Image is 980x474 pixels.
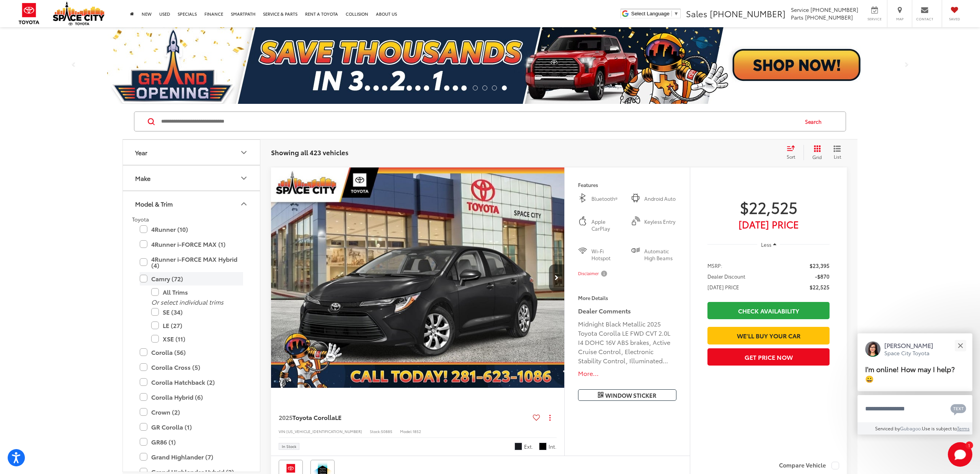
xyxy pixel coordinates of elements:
[381,428,392,434] span: 50885
[279,413,292,422] span: 2025
[948,442,972,467] svg: Start Chat
[539,443,547,450] span: Black
[922,425,957,431] span: Use is subject to
[282,444,296,448] span: In Stock
[123,166,261,190] button: MakeMake
[140,253,243,272] label: 4Runner i-FORCE MAX Hybrid (4)
[140,272,243,285] label: Camry (72)
[810,6,858,13] span: [PHONE_NUMBER]
[951,403,966,415] svg: Text
[812,154,822,160] span: Grid
[286,428,362,434] span: [US_VEHICLE_IDENTIFICATION_NUMBER]
[578,369,676,378] button: More...
[884,341,933,349] p: [PERSON_NAME]
[598,392,603,399] i: Window Sticker
[140,435,243,449] label: GR86 (1)
[135,149,147,156] div: Year
[370,428,381,434] span: Stock:
[891,16,908,21] span: Map
[335,413,341,422] span: LE
[791,6,809,13] span: Service
[135,174,150,182] div: Make
[53,2,105,25] img: Space City Toyota
[900,425,922,431] a: Gubagoo.
[140,346,243,359] label: Corolla (56)
[151,332,243,346] label: XSE (11)
[279,428,286,434] span: VIN:
[292,413,335,422] span: Toyota Corolla
[779,462,839,469] label: Compare Vehicle
[591,195,624,203] span: Bluetooth®
[151,305,243,319] label: SE (34)
[140,450,243,464] label: Grand Highlander (7)
[707,302,830,319] a: Check Availability
[239,199,248,208] div: Model & Trim
[810,262,830,269] span: $23,395
[946,16,963,21] span: Saved
[707,327,830,344] a: We'll Buy Your Car
[761,241,771,248] span: Less
[151,297,224,306] i: Or select individual trims
[631,11,670,16] span: Select Language
[271,167,565,388] div: 2025 Toyota Corolla LE 0
[549,415,550,421] span: dropdown dots
[271,167,565,388] a: 2025 Toyota Corolla LE2025 Toyota Corolla LE2025 Toyota Corolla LE2025 Toyota Corolla LE
[160,112,798,131] input: Search by Make, Model, or Keyword
[707,272,745,280] span: Dealer Discount
[578,182,676,187] h4: Features
[710,7,786,20] span: [PHONE_NUMBER]
[865,364,955,384] span: I'm online! How may I help? 😀
[707,348,830,366] button: Get Price Now
[578,266,609,282] button: Disclaimer
[968,443,970,447] span: 1
[123,191,261,216] button: Model & TrimModel & Trim
[783,145,804,160] button: Select sort value
[591,248,624,262] span: Wi-Fi Hotspot
[948,442,972,467] button: Toggle Chat Window
[279,413,530,422] a: 2025Toyota CorollaLE
[524,443,533,450] span: Ext.
[686,7,707,20] span: Sales
[644,218,676,232] span: Keyless Entry
[400,428,413,434] span: Model:
[578,389,676,401] button: Window Sticker
[828,145,847,160] button: List View
[787,153,795,160] span: Sort
[952,337,969,354] button: Close
[271,148,348,157] span: Showing all 423 vehicles
[140,361,243,374] label: Corolla Cross (5)
[151,319,243,332] label: LE (27)
[514,443,522,450] span: Midnight Black Metallic
[239,174,248,183] div: Make
[857,395,972,423] textarea: Type your message
[957,425,970,431] a: Terms
[413,428,421,434] span: 1852
[707,220,830,228] span: [DATE] Price
[810,283,830,291] span: $22,525
[591,218,624,232] span: Apple CarPlay
[578,295,676,300] h4: More Details
[549,443,557,450] span: Int.
[707,283,739,291] span: [DATE] PRICE
[578,306,676,315] h5: Dealer Comments
[875,425,900,431] span: Serviced by
[815,272,830,280] span: -$870
[578,271,599,277] span: Disclaimer
[791,13,804,21] span: Parts
[140,376,243,389] label: Corolla Hatchback (2)
[798,112,833,131] button: Search
[707,197,830,216] span: $22,525
[140,390,243,404] label: Corolla Hybrid (6)
[123,140,261,165] button: YearYear
[140,223,243,236] label: 4Runner (10)
[151,285,243,299] label: All Trims
[757,238,780,251] button: Less
[804,145,828,160] button: Grid View
[631,11,679,16] a: Select Language​
[916,16,933,21] span: Contact
[707,262,722,269] span: MSRP:
[140,405,243,419] label: Crown (2)
[140,238,243,251] label: 4Runner i-FORCE MAX (1)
